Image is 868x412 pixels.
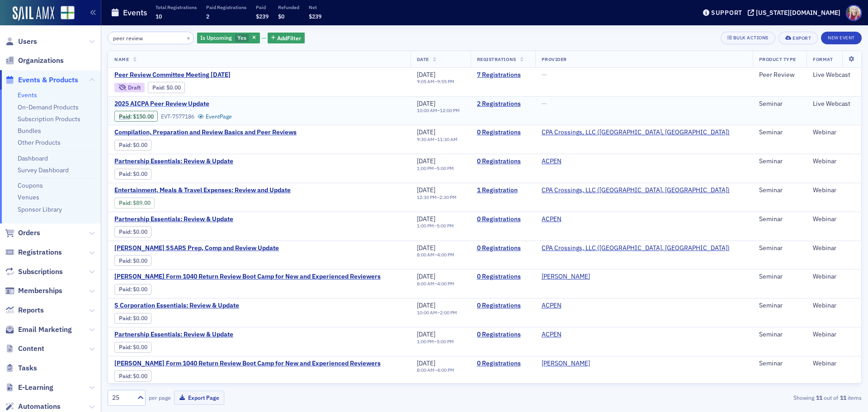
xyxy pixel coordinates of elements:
a: Bundles [18,127,41,135]
span: Partnership Essentials: Review & Update [114,157,266,166]
div: Webinar [813,215,855,223]
span: Is Upcoming [200,34,232,41]
span: [DATE] [417,71,435,79]
div: Paid: 0 - $0 [114,169,151,180]
a: Organizations [5,56,64,66]
span: : [119,315,133,322]
a: Paid [119,142,130,148]
img: SailAMX [61,6,75,20]
a: Tasks [5,363,37,373]
a: [PERSON_NAME] Form 1040 Return Review Boot Camp for New and Experienced Reviewers [114,273,381,281]
span: [DATE] [417,301,435,309]
p: Total Registrations [156,4,197,10]
span: Product Type [759,56,796,62]
time: 4:00 PM [437,367,454,373]
span: : [119,344,133,350]
a: Automations [5,402,61,412]
a: Registrations [5,247,62,257]
div: Webinar [813,360,855,368]
a: [PERSON_NAME] SSARS Prep, Comp and Review Update [114,244,279,252]
span: [DATE] [417,128,435,136]
p: Net [309,4,321,10]
span: 10 [156,13,162,20]
span: : [119,142,133,148]
a: 0 Registrations [477,302,529,310]
a: Email Marketing [5,325,72,335]
div: Webinar [813,244,855,252]
span: Format [813,56,833,62]
span: Events & Products [18,75,78,85]
span: Orders [18,228,40,238]
button: AddFilter [268,33,305,44]
a: CPA Crossings, LLC ([GEOGRAPHIC_DATA], [GEOGRAPHIC_DATA]) [542,128,730,137]
span: : [119,113,133,120]
a: Paid [119,228,130,235]
a: Survey Dashboard [18,166,69,174]
h1: Events [123,7,147,18]
div: – [417,310,457,316]
span: $239 [309,13,321,20]
span: CPA Crossings, LLC (Rochester, MI) [542,186,730,194]
span: — [542,99,547,108]
div: – [417,108,460,114]
a: Paid [119,286,130,293]
time: 1:00 PM [417,223,434,229]
span: — [542,71,547,79]
a: Memberships [5,286,62,296]
a: CPA Crossings, LLC ([GEOGRAPHIC_DATA], [GEOGRAPHIC_DATA]) [542,186,730,194]
span: $0.00 [133,286,147,293]
time: 4:00 PM [437,280,454,287]
button: Export [778,32,818,44]
a: Paid [119,373,130,379]
a: View Homepage [54,6,75,21]
p: Paid Registrations [206,4,246,10]
span: $0.00 [133,373,147,379]
span: Memberships [18,286,62,296]
div: Seminar [759,215,801,223]
a: Compilation, Preparation and Review Basics and Peer Reviews [114,128,297,137]
span: CPA Crossings, LLC (Rochester, MI) [542,128,730,137]
div: – [417,281,454,287]
div: [US_STATE][DOMAIN_NAME] [756,9,840,17]
span: $0.00 [133,344,147,350]
button: × [184,33,193,42]
div: Paid: 1 - $8900 [114,198,155,208]
div: Live Webcast [813,71,855,79]
a: EventPage [198,113,232,120]
a: S Corporation Essentials: Review & Update [114,302,266,310]
time: 8:00 AM [417,251,434,258]
div: Paid: 0 - $0 [114,342,151,353]
div: Paid: 0 - $0 [114,140,151,151]
a: Paid [119,170,130,177]
div: Support [711,9,742,17]
span: Partnership Essentials: Review & Update [114,331,266,339]
time: 9:05 AM [417,78,434,85]
span: CPA Crossings, LLC (Rochester, MI) [542,244,730,252]
button: Export Page [174,391,224,405]
a: Paid [152,84,164,91]
a: 0 Registrations [477,360,529,368]
a: Events & Products [5,75,78,85]
div: EVT-7577186 [161,113,194,120]
a: Paid [119,199,130,206]
button: Bulk Actions [721,32,775,44]
a: 1 Registration [477,186,529,194]
span: Surgent's Form 1040 Return Review Boot Camp for New and Experienced Reviewers [114,360,381,368]
a: Subscriptions [5,267,63,277]
a: 2 Registrations [477,100,529,108]
div: Paid: 0 - $0 [114,226,151,237]
span: Registrations [18,247,62,257]
span: [DATE] [417,330,435,338]
span: Peer Review Committee Meeting 8/28/25 [114,71,266,79]
label: per page [149,393,171,402]
div: Draft [128,85,141,90]
span: Yes [237,34,246,41]
a: Paid [119,113,130,120]
time: 9:30 AM [417,136,434,142]
span: ACPEN [542,157,599,166]
div: – [417,79,454,85]
span: Email Marketing [18,325,72,335]
div: Bulk Actions [733,35,769,40]
span: $0.00 [133,142,147,148]
a: Paid [119,344,130,350]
